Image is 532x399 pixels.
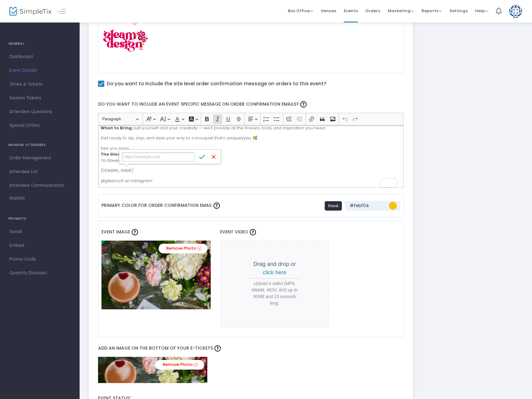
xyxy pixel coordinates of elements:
[214,202,220,209] img: question-mark
[8,139,71,151] h4: MANAGE ATTENDEES
[8,37,71,50] h4: GENERAL
[8,212,71,225] h4: PROMOTE
[101,135,401,141] p: Get ready to sip, snip, and style your way to a bouquet that’s uniquely . 🌿
[263,269,287,276] span: click here
[9,168,70,176] span: Attendee List
[9,154,70,162] span: Order Management
[107,80,326,88] span: Do you want to include the site level order confirmation message on orders to this event?
[9,122,70,130] span: Special Offers
[101,241,211,309] img: DSC7041.jpg
[9,269,70,277] span: Quantity Discount
[348,202,386,209] span: #febf04
[365,3,380,19] span: Orders
[132,229,138,235] img: question-mark
[101,145,401,164] p: See you soon,
[9,195,25,202] span: Waitlist
[159,244,208,253] a: Remove Photo
[9,255,70,263] span: Promo Code
[9,67,70,75] span: Event Details
[98,113,404,125] div: Editor toolbar
[95,96,407,112] label: Do you want to include an event specific message on order confirmation emails?
[101,167,133,173] i: [DOMAIN_NAME]
[220,229,248,235] span: Event Video
[122,152,195,162] input: https://example.com
[101,17,148,64] img: PinknobackgroundLogo.png
[102,115,135,123] span: Paragraph
[321,3,336,19] span: Venues
[288,8,313,14] span: Box Office
[9,53,70,61] span: Dashboard
[98,125,404,188] div: To enrich screen reader interactions, please activate Accessibility in Grammarly extension settings
[250,229,256,235] img: question-mark
[386,201,397,211] kendo-colorpicker: #febf04
[101,197,221,214] label: Primary Color For Order Confirmation Email
[99,114,141,124] button: Paragraph
[244,135,251,141] i: you
[214,345,221,352] img: question-mark
[249,260,301,277] p: Drag and drop or
[475,8,488,14] span: Help
[249,280,301,307] span: Upload a video (MP4, WebM, MOV, AVI) up to 30MB and 15 seconds long.
[9,228,70,236] span: Social
[9,108,70,116] span: Attendee Questions
[101,125,401,131] p: Just yourself and your creativity — we’ll provide all the flowers, tools, and inspiration you need.
[155,360,204,370] a: Remove Photo
[101,157,170,163] i: To Flowers & a Freakin’ Good Time!
[101,229,130,235] span: Event Image
[300,101,307,107] img: question-mark
[98,345,222,351] span: Add an image on the bottom of your e-tickets
[388,8,414,14] span: Marketing
[101,151,164,157] strong: The Gleam Design Co. Team
[9,80,70,88] span: Times & Tickets
[344,3,358,19] span: Events
[9,94,70,102] span: Season Tickets
[449,3,468,19] span: Settings
[421,8,442,14] span: Reports
[101,178,152,184] i: @gleam.clt on Instagram
[98,357,207,383] img: 638907394885221753Resized12.jpg
[9,242,70,250] span: Embed
[101,125,133,131] strong: What to Bring:
[9,182,70,190] span: Attendee Communication
[325,201,342,211] button: Reset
